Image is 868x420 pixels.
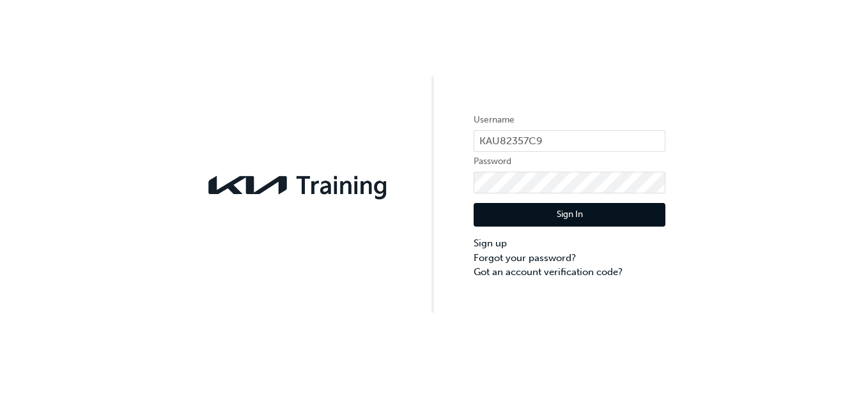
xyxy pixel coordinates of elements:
label: Password [474,154,665,169]
button: Sign In [474,203,665,227]
img: kia-training [203,168,394,202]
a: Forgot your password? [474,251,665,266]
label: Username [474,112,665,128]
a: Sign up [474,236,665,251]
a: Got an account verification code? [474,265,665,280]
input: Username [474,130,665,152]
